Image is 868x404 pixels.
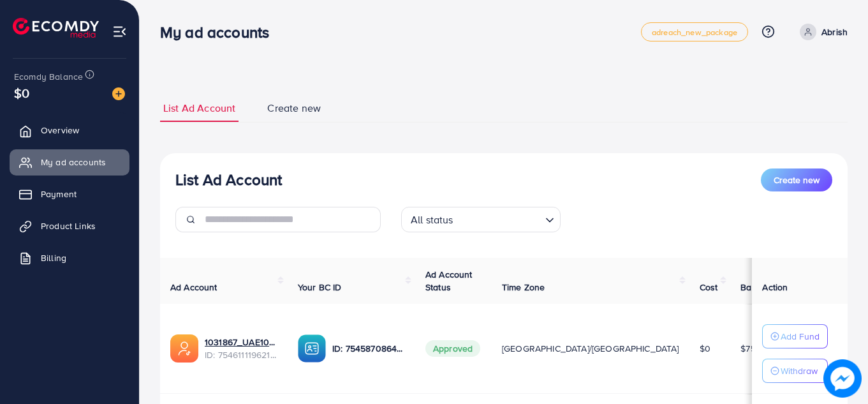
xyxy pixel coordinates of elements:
span: Your BC ID [298,281,342,294]
img: menu [112,24,127,39]
a: Billing [10,245,129,271]
span: All status [408,211,456,229]
img: logo [13,18,99,38]
span: Overview [41,124,79,137]
span: Ad Account Status [425,268,473,294]
img: ic-ads-acc.e4c84228.svg [170,334,198,363]
span: Payment [41,188,77,200]
p: ID: 7545870864840179713 [332,341,405,356]
a: Overview [10,117,129,143]
span: [GEOGRAPHIC_DATA]/[GEOGRAPHIC_DATA] [502,342,679,355]
span: Time Zone [502,281,545,294]
p: Add Fund [781,329,820,344]
span: $0 [14,84,29,102]
h3: My ad accounts [160,23,279,41]
a: adreach_new_package [641,22,748,41]
a: My ad accounts [10,149,129,175]
input: Search for option [457,208,540,229]
a: Abrish [795,24,848,40]
span: Create new [774,174,820,186]
p: Withdraw [781,363,818,378]
span: My ad accounts [41,156,106,168]
img: image [112,87,125,100]
div: Search for option [401,207,561,232]
span: $75 [740,342,755,355]
span: List Ad Account [163,101,235,116]
p: Abrish [821,24,848,40]
span: adreach_new_package [652,28,737,36]
img: image [823,359,862,398]
span: ID: 7546111196215164946 [205,348,277,361]
span: Ecomdy Balance [14,70,83,83]
span: Approved [425,340,480,357]
img: ic-ba-acc.ded83a64.svg [298,334,326,363]
span: $0 [700,342,710,355]
a: Product Links [10,213,129,239]
div: <span class='underline'>1031867_UAE10kkk_1756966048687</span></br>7546111196215164946 [205,336,277,362]
span: Action [762,281,788,294]
a: 1031867_UAE10kkk_1756966048687 [205,336,277,348]
span: Create new [267,101,321,116]
span: Billing [41,251,66,264]
h3: List Ad Account [175,170,282,189]
a: Payment [10,181,129,207]
span: Product Links [41,220,96,232]
button: Add Fund [762,324,828,348]
button: Withdraw [762,359,828,383]
span: Cost [700,281,718,294]
span: Ad Account [170,281,217,294]
span: Balance [740,281,774,294]
button: Create new [761,168,832,191]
